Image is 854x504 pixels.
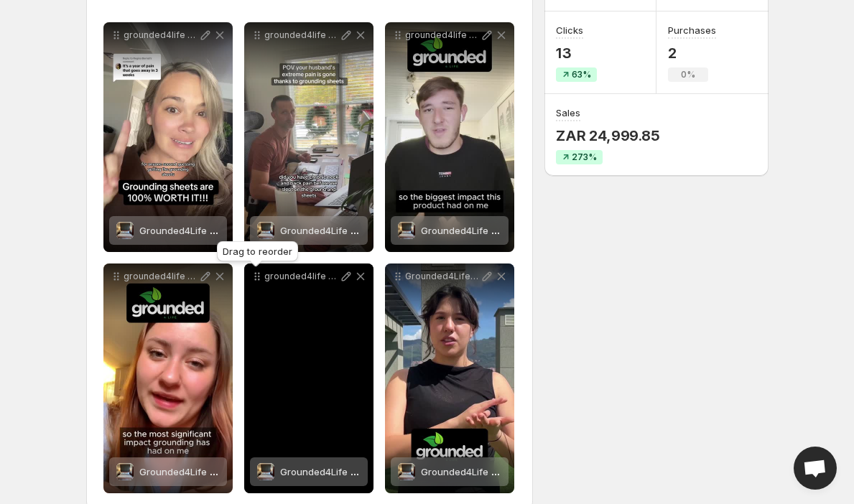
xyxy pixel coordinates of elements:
a: Open chat [794,447,837,490]
h3: Sales [556,106,580,120]
span: Grounded4Life Sheet [280,466,376,477]
div: Grounded4Life Website Review Video 6Grounded4Life SheetGrounded4Life Sheet [385,263,514,493]
span: Grounded4Life Sheet [139,466,236,477]
img: Grounded4Life Sheet [257,463,274,480]
span: 0% [681,69,695,80]
img: Grounded4Life Sheet [398,463,415,480]
p: 2 [668,45,716,62]
span: Grounded4Life Sheet [421,225,517,236]
p: grounded4life new review video 3 [264,271,339,282]
p: 13 [556,45,597,62]
span: 63% [572,69,591,80]
p: grounded4life ad 33 review [264,29,339,41]
div: grounded4life ad 33 reviewGrounded4Life SheetGrounded4Life Sheet [244,22,373,252]
p: grounded4life ad 60 FINAL [124,29,198,41]
p: grounded4life new review video 1 [124,271,198,282]
div: grounded4life new review video 3Grounded4Life SheetGrounded4Life Sheet [244,263,373,493]
img: Grounded4Life Sheet [116,463,134,480]
img: Grounded4Life Sheet [257,222,274,239]
span: Grounded4Life Sheet [421,466,517,477]
img: Grounded4Life Sheet [398,222,415,239]
span: Grounded4Life Sheet [139,225,236,236]
p: Grounded4Life Website Review Video 6 [405,271,480,282]
span: 273% [572,151,597,163]
p: ZAR 24,999.85 [556,127,659,144]
img: Grounded4Life Sheet [116,222,134,239]
span: Grounded4Life Sheet [280,225,376,236]
div: grounded4life ad 60 FINALGrounded4Life SheetGrounded4Life Sheet [103,22,233,252]
p: grounded4life new review video 2 [405,29,480,41]
div: grounded4life new review video 1Grounded4Life SheetGrounded4Life Sheet [103,263,233,493]
div: grounded4life new review video 2Grounded4Life SheetGrounded4Life Sheet [385,22,514,252]
h3: Purchases [668,23,716,37]
h3: Clicks [556,23,583,37]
